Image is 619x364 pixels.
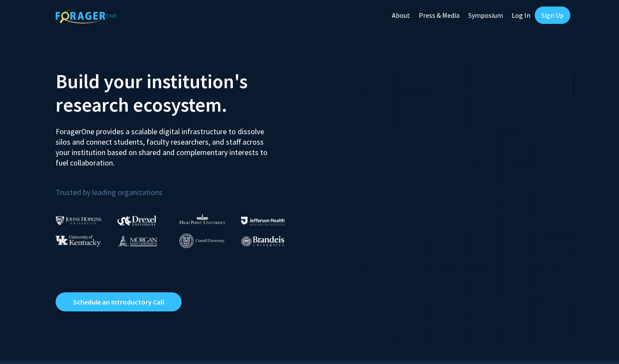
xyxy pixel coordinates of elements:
h2: Build your institution's research ecosystem. [56,69,303,116]
img: University of Kentucky [56,235,101,247]
a: Opens in a new tab [56,292,182,311]
img: Cornell University [179,234,225,248]
img: Morgan State University [117,235,157,246]
p: ForagerOne provides a scalable digital infrastructure to dissolve silos and connect students, fac... [56,120,274,168]
img: Thomas Jefferson University [241,217,285,225]
img: Drexel University [117,215,156,225]
img: Brandeis University [241,236,285,247]
img: High Point University [179,214,225,224]
a: Sign Up [535,7,570,24]
p: Trusted by leading organizations [56,175,303,199]
img: ForagerOne Logo [56,8,116,23]
img: Johns Hopkins University [56,216,102,225]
